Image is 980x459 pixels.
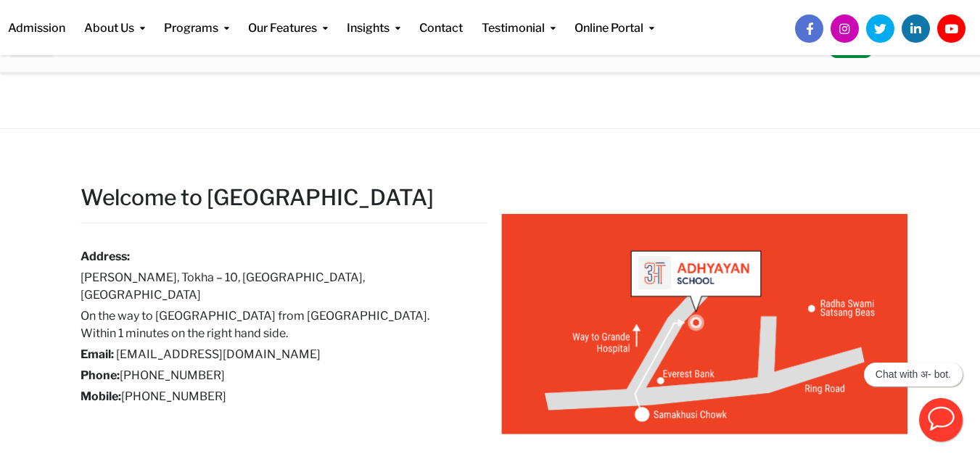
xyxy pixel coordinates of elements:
[81,307,465,342] h6: On the way to [GEOGRAPHIC_DATA] from [GEOGRAPHIC_DATA]. Within 1 minutes on the right hand side.
[876,368,951,381] p: Chat with अ- bot.
[81,389,121,403] strong: Mobile:
[81,368,120,382] strong: Phone:
[81,249,130,263] strong: Address:
[81,269,465,304] h6: [PERSON_NAME], Tokha – 10, [GEOGRAPHIC_DATA], [GEOGRAPHIC_DATA]
[116,347,321,361] a: [EMAIL_ADDRESS][DOMAIN_NAME]
[81,347,114,361] strong: Email:
[81,367,465,384] h6: [PHONE_NUMBER]
[501,214,907,434] img: Adhyayan - Map
[81,388,465,405] h6: [PHONE_NUMBER]
[81,183,487,211] h2: Welcome to [GEOGRAPHIC_DATA]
